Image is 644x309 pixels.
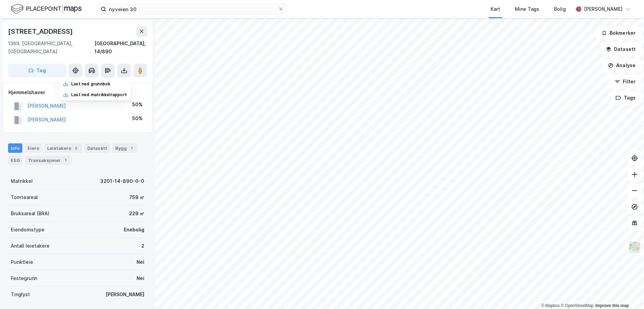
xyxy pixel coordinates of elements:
[94,39,147,56] div: [GEOGRAPHIC_DATA], 14/890
[124,226,144,234] div: Enebolig
[11,290,30,299] div: Tinglyst
[11,242,50,250] div: Antall leietakere
[11,274,37,282] div: Festegrunn
[106,290,144,299] div: [PERSON_NAME]
[609,75,641,88] button: Filter
[596,26,641,40] button: Bokmerker
[72,145,79,151] div: 2
[8,143,22,153] div: Info
[8,88,147,96] div: Hjemmelshaver
[610,91,641,105] button: Tags
[11,177,33,185] div: Matrikkel
[113,143,138,153] div: Bygg
[602,59,641,72] button: Analyse
[554,5,566,13] div: Bolig
[11,193,38,201] div: Tomteareal
[132,101,143,109] div: 50%
[628,241,641,254] img: Z
[132,114,143,122] div: 50%
[71,81,110,87] div: Last ned grunnbok
[561,303,593,308] a: OpenStreetMap
[8,64,66,77] button: Tag
[8,26,74,37] div: [STREET_ADDRESS]
[141,242,144,250] div: 2
[71,92,127,97] div: Last ned matrikkelrapport
[129,193,144,201] div: 759 ㎡
[106,4,278,14] input: Søk på adresse, matrikkel, gårdeiere, leietakere eller personer
[11,209,50,218] div: Bruksareal (BRA)
[515,5,539,13] div: Mine Tags
[62,157,69,164] div: 1
[8,156,23,165] div: ESG
[128,145,135,151] div: 1
[584,5,622,13] div: [PERSON_NAME]
[11,226,45,234] div: Eiendomstype
[595,303,629,308] a: Improve this map
[137,258,144,266] div: Nei
[129,209,144,218] div: 229 ㎡
[491,5,500,13] div: Kart
[137,274,144,282] div: Nei
[25,156,71,165] div: Transaksjoner
[85,143,110,153] div: Datasett
[11,258,33,266] div: Punktleie
[8,39,94,56] div: 1369, [GEOGRAPHIC_DATA], [GEOGRAPHIC_DATA]
[610,277,644,309] iframe: Chat Widget
[45,143,82,153] div: Leietakere
[25,143,42,153] div: Eiere
[600,43,641,56] button: Datasett
[541,303,560,308] a: Mapbox
[100,177,144,185] div: 3201-14-890-0-0
[11,3,82,15] img: logo.f888ab2527a4732fd821a326f86c7f29.svg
